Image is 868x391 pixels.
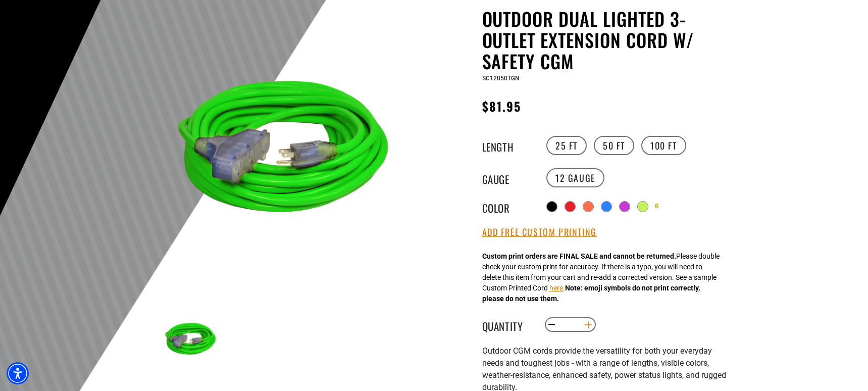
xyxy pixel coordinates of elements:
[655,202,658,211] div: Yellow
[482,200,533,213] legend: Color
[161,312,220,370] img: neon green
[482,227,597,238] button: Add Free Custom Printing
[546,136,587,155] label: 25 FT
[161,34,404,277] img: neon green
[482,251,720,304] div: Please double check your custom print for accuracy. If there is a typo, you will need to delete t...
[7,362,29,384] div: Accessibility Menu
[482,8,730,72] h1: Outdoor Dual Lighted 3-Outlet Extension Cord w/ Safety CGM
[546,168,604,187] label: 12 Gauge
[482,252,676,260] strong: Custom print orders are FINAL SALE and cannot be returned.
[482,284,700,303] strong: Note: emoji symbols do not print correctly, please do not use them.
[482,139,533,152] legend: Length
[482,75,520,82] span: SC12050TGN
[482,97,521,115] span: $81.95
[482,171,533,184] legend: Gauge
[594,136,634,155] label: 50 FT
[641,136,686,155] label: 100 FT
[549,283,563,294] button: here
[482,318,533,331] label: Quantity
